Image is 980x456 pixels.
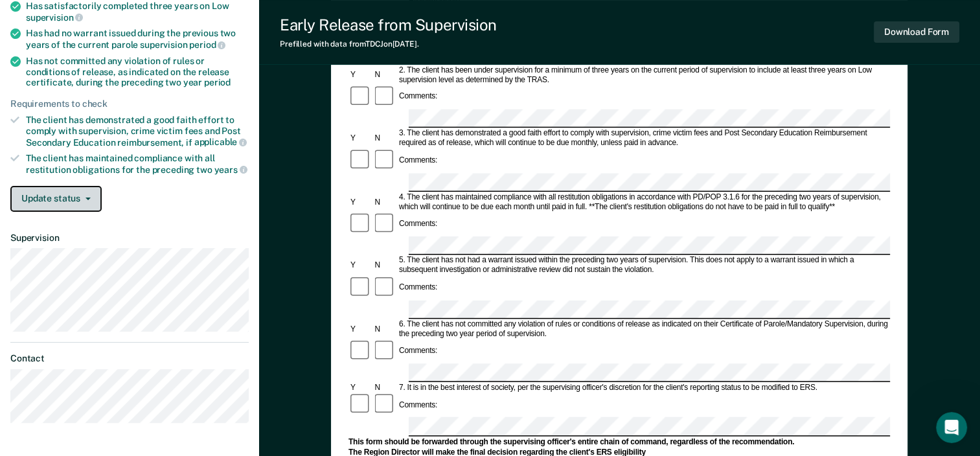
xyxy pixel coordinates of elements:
span: period [189,40,225,50]
div: 5. The client has not had a warrant issued within the preceding two years of supervision. This do... [397,256,890,275]
div: Comments: [397,92,439,102]
div: 4. The client has maintained compliance with all restitution obligations in accordance with PD/PO... [397,192,890,212]
div: Has satisfactorily completed three years on Low [26,1,249,23]
div: N [373,325,397,334]
span: supervision [26,12,83,23]
span: period [204,77,231,87]
div: Y [348,325,372,334]
iframe: Intercom live chat [936,412,967,443]
div: Y [348,383,372,393]
div: This form should be forwarded through the supervising officer's entire chain of command, regardle... [348,437,890,447]
div: Prefilled with data from TDCJ on [DATE] . [280,40,497,49]
div: 3. The client has demonstrated a good faith effort to comply with supervision, crime victim fees ... [397,129,890,148]
dt: Supervision [10,233,249,244]
div: N [373,261,397,271]
div: 7. It is in the best interest of society, per the supervising officer's discretion for the client... [397,383,890,393]
dt: Contact [10,353,249,364]
div: Comments: [397,347,439,356]
div: N [373,133,397,143]
div: Early Release from Supervision [280,16,497,34]
div: N [373,383,397,393]
span: applicable [194,137,247,147]
div: 6. The client has not committed any violation of rules or conditions of release as indicated on t... [397,319,890,339]
div: Comments: [397,220,439,229]
div: Comments: [397,155,439,165]
div: Y [348,133,372,143]
div: Requirements to check [10,98,249,109]
div: The client has maintained compliance with all restitution obligations for the preceding two [26,153,249,175]
div: Y [348,198,372,207]
div: The client has demonstrated a good faith effort to comply with supervision, crime victim fees and... [26,115,249,148]
div: Comments: [397,283,439,293]
span: years [214,165,247,175]
div: Y [348,70,372,80]
div: N [373,70,397,80]
div: Y [348,261,372,271]
button: Update status [10,186,102,212]
button: Download Form [874,21,959,43]
div: Has had no warrant issued during the previous two years of the current parole supervision [26,28,249,50]
div: N [373,198,397,207]
div: Has not committed any violation of rules or conditions of release, as indicated on the release ce... [26,56,249,88]
div: Comments: [397,400,439,410]
div: 2. The client has been under supervision for a minimum of three years on the current period of su... [397,65,890,85]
